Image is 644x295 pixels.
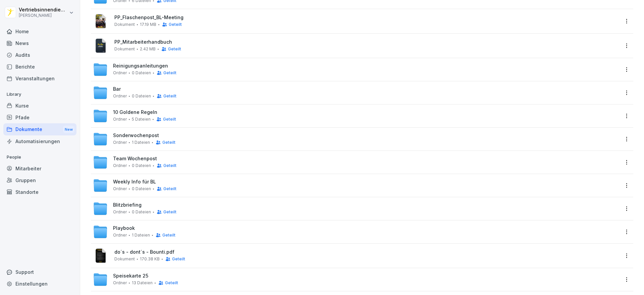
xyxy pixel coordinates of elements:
[3,112,76,123] a: Pfade
[114,47,135,51] span: Dokument
[113,94,127,98] span: Ordner
[132,233,150,238] span: 1 Dateien
[113,133,159,138] span: Sonderwochenpost
[113,63,168,69] span: Reinigungsanleitungen
[140,257,160,261] span: 170.38 KB
[113,156,157,162] span: Team Wochenpost
[93,155,619,170] a: Team WochenpostOrdner0 DateienGeteilt
[132,94,151,98] span: 0 Dateien
[114,15,619,20] span: PP_Flaschenpost_BL-Meeting
[114,249,619,255] span: do´s - dont´s - Bounti.pdf
[93,272,619,287] a: Speisekarte 25Ordner13 DateienGeteilt
[3,123,76,136] a: DokumenteNew
[3,163,76,174] a: Mitarbeiter
[93,178,619,193] a: Weekly Info für BLOrdner0 DateienGeteilt
[113,202,142,208] span: Blitzbriefing
[163,163,176,168] span: Geteilt
[163,71,176,75] span: Geteilt
[114,257,135,261] span: Dokument
[3,266,76,278] div: Support
[3,49,76,61] a: Audits
[132,140,150,145] span: 1 Dateien
[132,117,151,122] span: 5 Dateien
[113,86,121,92] span: Bar
[19,13,68,18] p: [PERSON_NAME]
[3,89,76,100] p: Library
[163,94,176,98] span: Geteilt
[165,281,178,285] span: Geteilt
[113,186,127,191] span: Ordner
[163,210,176,214] span: Geteilt
[132,186,151,191] span: 0 Dateien
[19,7,68,13] p: Vertriebsinnendienst
[3,100,76,112] a: Kurse
[169,22,182,27] span: Geteilt
[93,132,619,146] a: SonderwochenpostOrdner1 DateienGeteilt
[93,109,619,123] a: 10 Goldene RegelnOrdner5 DateienGeteilt
[113,225,135,231] span: Playbook
[114,22,135,27] span: Dokument
[113,233,127,238] span: Ordner
[163,117,176,122] span: Geteilt
[140,22,156,27] span: 17.19 MB
[63,126,74,133] div: New
[113,163,127,168] span: Ordner
[172,257,185,261] span: Geteilt
[140,47,156,51] span: 2.42 MB
[3,26,76,37] a: Home
[3,123,76,136] div: Dokumente
[3,37,76,49] a: News
[113,273,148,279] span: Speisekarte 25
[3,73,76,84] a: Veranstaltungen
[132,71,151,75] span: 0 Dateien
[3,61,76,73] a: Berichte
[113,117,127,122] span: Ordner
[3,174,76,186] a: Gruppen
[168,47,181,51] span: Geteilt
[163,186,176,191] span: Geteilt
[3,152,76,163] p: People
[114,39,619,45] span: PP_Mitarbeiterhandbuch
[132,281,153,285] span: 13 Dateien
[93,85,619,100] a: BarOrdner0 DateienGeteilt
[162,140,175,145] span: Geteilt
[113,281,127,285] span: Ordner
[132,210,151,214] span: 0 Dateien
[93,201,619,216] a: BlitzbriefingOrdner0 DateienGeteilt
[113,71,127,75] span: Ordner
[3,186,76,198] a: Standorte
[113,110,157,115] span: 10 Goldene Regeln
[162,233,175,238] span: Geteilt
[113,140,127,145] span: Ordner
[93,224,619,239] a: PlaybookOrdner1 DateienGeteilt
[3,135,76,147] a: Automatisierungen
[113,179,156,185] span: Weekly Info für BL
[3,278,76,290] a: Einstellungen
[113,210,127,214] span: Ordner
[132,163,151,168] span: 0 Dateien
[93,62,619,77] a: ReinigungsanleitungenOrdner0 DateienGeteilt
